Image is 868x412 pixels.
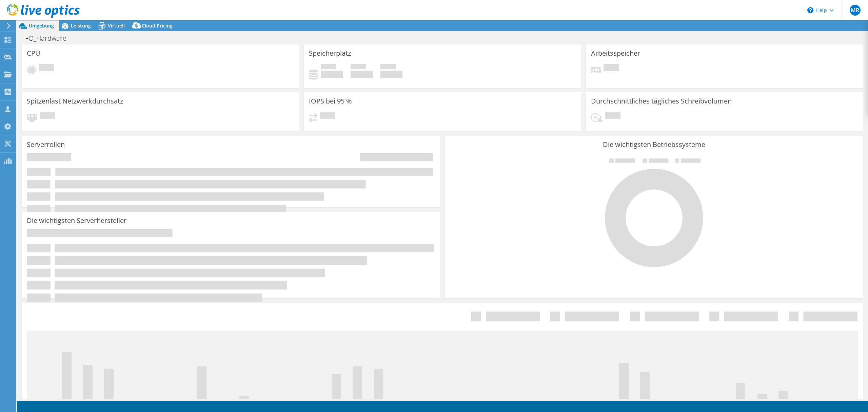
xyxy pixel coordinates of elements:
[605,112,620,121] span: Ausstehend
[591,97,732,105] h3: Durchschnittliches tägliches Schreibvolumen
[351,64,366,71] span: Verfügbar
[321,64,336,71] span: Belegt
[309,97,352,105] h3: IOPS bei 95 %
[604,64,619,73] span: Ausstehend
[450,141,858,148] h3: Die wichtigsten Betriebssysteme
[22,35,77,42] h1: FO_Hardware
[320,112,335,121] span: Ausstehend
[591,50,640,57] h3: Arbeitsspeicher
[39,64,54,73] span: Ausstehend
[807,7,813,13] svg: \n
[380,71,402,78] h4: 0 GiB
[29,22,54,29] span: Umgebung
[309,50,351,57] h3: Speicherplatz
[27,141,65,148] h3: Serverrollen
[108,22,125,29] span: Virtuell
[40,112,55,121] span: Ausstehend
[850,5,861,16] span: MR
[27,97,123,105] h3: Spitzenlast Netzwerkdurchsatz
[321,71,343,78] h4: 0 GiB
[27,50,40,57] h3: CPU
[71,22,91,29] span: Leistung
[142,22,173,29] span: Cloud Pricing
[380,64,396,71] span: Insgesamt
[27,217,126,224] h3: Die wichtigsten Serverhersteller
[351,71,373,78] h4: 0 GiB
